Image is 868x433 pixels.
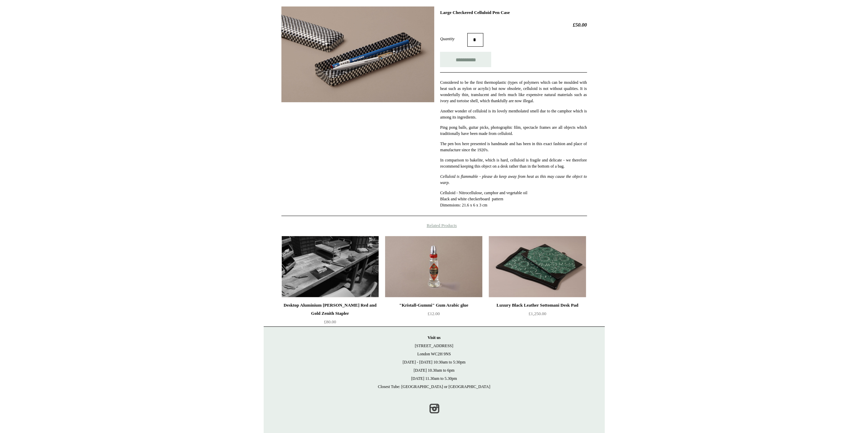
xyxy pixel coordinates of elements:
[440,124,587,137] p: Ping pong balls, guitar picks, photographic film, spectacle frames are all objects which traditio...
[282,236,379,297] img: Desktop Aluminium Vermillion Red and Gold Zenith Stapler
[387,301,480,309] div: "Kristall-Gummi" Gum Arabic glue
[440,22,587,28] h2: £50.00
[440,190,587,208] p: Celluloid - Nitrocellulose, camphor and vegetable oil Black and white checkerboard pattern
[428,335,441,340] strong: Visit us
[282,236,379,297] a: Desktop Aluminium Vermillion Red and Gold Zenith Stapler Desktop Aluminium Vermillion Red and Gol...
[440,79,587,104] p: Considered to be the first thermoplastic (types of polymers which can be moulded with heat such a...
[489,236,586,297] a: Luxury Black Leather Sottomani Desk Pad Luxury Black Leather Sottomani Desk Pad
[282,301,379,329] a: Desktop Aluminium [PERSON_NAME] Red and Gold Zenith Stapler £80.00
[427,401,442,416] a: Instagram
[489,236,586,297] img: Luxury Black Leather Sottomani Desk Pad
[428,311,440,316] span: £12.00
[440,157,587,169] p: In comparison to bakelite, which is hard, celluloid is fragile and delicate - we therefore recomm...
[324,319,336,324] span: £80.00
[385,301,482,329] a: "Kristall-Gummi" Gum Arabic glue £12.00
[264,223,605,228] h4: Related Products
[283,301,377,318] div: Desktop Aluminium [PERSON_NAME] Red and Gold Zenith Stapler
[490,301,584,309] div: Luxury Black Leather Sottomani Desk Pad
[270,334,598,391] p: [STREET_ADDRESS] London WC2H 9NS [DATE] - [DATE] 10:30am to 5:30pm [DATE] 10.30am to 6pm [DATE] 1...
[281,6,434,102] img: Large Checkered Celluloid Pen Case
[529,311,546,316] span: £1,250.00
[440,203,487,207] span: Dimensions: 21.6 x 6 x 3 cm
[385,236,482,297] a: "Kristall-Gummi" Gum Arabic glue "Kristall-Gummi" Gum Arabic glue
[440,108,587,120] p: Another wonder of celluloid is its lovely mentholated smell due to the camphor which is among its...
[440,10,587,15] h1: Large Checkered Celluloid Pen Case
[440,36,467,42] label: Quantity
[440,141,587,153] p: The pen box here presented is handmade and has been in this exact fashion and place of manufactur...
[489,301,586,329] a: Luxury Black Leather Sottomani Desk Pad £1,250.00
[385,236,482,297] img: "Kristall-Gummi" Gum Arabic glue
[440,174,587,185] em: Celluloid is flammable - please do keep away from heat as this may cause the object to warp.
